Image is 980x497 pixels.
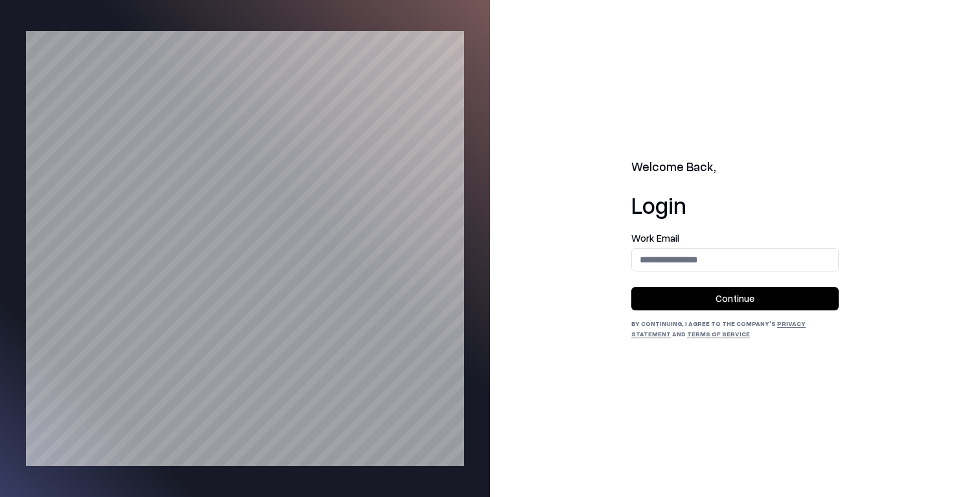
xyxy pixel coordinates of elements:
div: By continuing, I agree to the Company's and [631,318,839,339]
h1: Login [631,192,839,218]
button: Continue [631,287,839,310]
label: Work Email [631,233,839,243]
a: Terms of Service [687,330,750,338]
h2: Welcome Back, [631,158,839,176]
a: Privacy Statement [631,319,806,338]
